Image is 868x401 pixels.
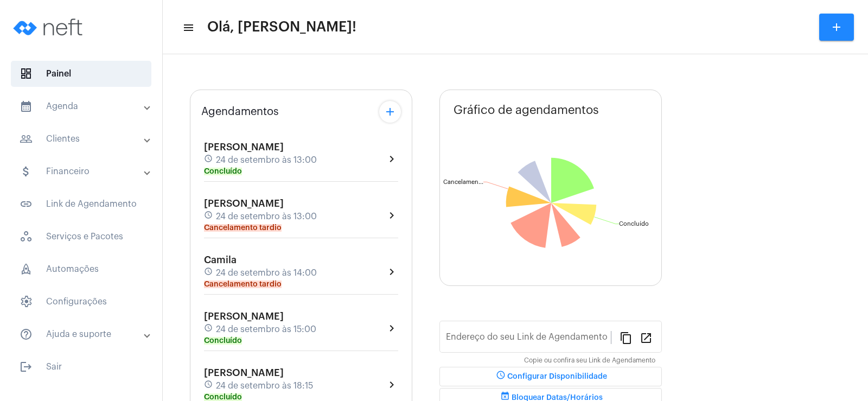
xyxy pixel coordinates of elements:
[640,331,653,344] mat-icon: open_in_new
[216,381,313,391] span: 24 de setembro às 18:15
[204,281,282,288] mat-chip: Cancelamento tardio
[494,373,607,380] span: Configurar Disponibilidade
[216,268,317,278] span: 24 de setembro às 14:00
[20,360,33,373] mat-icon: sidenav icon
[7,126,162,152] mat-expansion-panel-header: sidenav iconClientes
[446,334,611,344] input: Link
[216,212,317,221] span: 24 de setembro às 13:00
[20,230,33,243] span: sidenav icon
[201,106,279,118] span: Agendamentos
[9,5,90,49] img: logo-neft-novo-2.png
[11,191,151,217] span: Link de Agendamento
[20,198,33,211] mat-icon: sidenav icon
[439,367,662,386] button: Configurar Disponibilidade
[204,211,214,222] mat-icon: schedule
[7,93,162,119] mat-expansion-panel-header: sidenav iconAgenda
[20,328,33,341] mat-icon: sidenav icon
[494,370,507,383] mat-icon: schedule
[204,224,282,232] mat-chip: Cancelamento tardio
[20,165,145,178] mat-panel-title: Financeiro
[204,380,214,392] mat-icon: schedule
[216,324,316,334] span: 24 de setembro às 15:00
[620,331,633,344] mat-icon: content_copy
[207,18,356,36] span: Olá, [PERSON_NAME]!
[20,328,145,341] mat-panel-title: Ajuda e suporte
[11,256,151,282] span: Automações
[524,357,655,365] mat-hint: Copie ou confira seu Link de Agendamento
[20,67,33,80] span: sidenav icon
[182,21,193,34] mat-icon: sidenav icon
[443,179,483,185] text: Cancelamen...
[204,368,284,378] span: [PERSON_NAME]
[20,100,145,113] mat-panel-title: Agenda
[11,289,151,315] span: Configurações
[385,322,398,335] mat-icon: chevron_right
[454,104,599,117] span: Gráfico de agendamentos
[204,311,284,321] span: [PERSON_NAME]
[385,378,398,391] mat-icon: chevron_right
[204,255,237,265] span: Camila
[830,21,843,34] mat-icon: add
[20,263,33,276] span: sidenav icon
[204,199,284,208] span: [PERSON_NAME]
[385,209,398,222] mat-icon: chevron_right
[20,165,33,178] mat-icon: sidenav icon
[20,100,33,113] mat-icon: sidenav icon
[204,154,214,166] mat-icon: schedule
[384,105,397,118] mat-icon: add
[204,142,284,152] span: [PERSON_NAME]
[20,295,33,308] span: sidenav icon
[385,265,398,278] mat-icon: chevron_right
[204,337,242,345] mat-chip: Concluído
[20,132,145,145] mat-panel-title: Clientes
[204,323,214,335] mat-icon: schedule
[204,393,242,401] mat-chip: Concluído
[385,152,398,166] mat-icon: chevron_right
[7,321,162,347] mat-expansion-panel-header: sidenav iconAjuda e suporte
[11,354,151,380] span: Sair
[7,158,162,184] mat-expansion-panel-header: sidenav iconFinanceiro
[204,267,214,279] mat-icon: schedule
[11,61,151,87] span: Painel
[216,155,317,165] span: 24 de setembro às 13:00
[204,168,242,175] mat-chip: Concluído
[11,224,151,250] span: Serviços e Pacotes
[619,221,649,227] text: Concluído
[20,132,33,145] mat-icon: sidenav icon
